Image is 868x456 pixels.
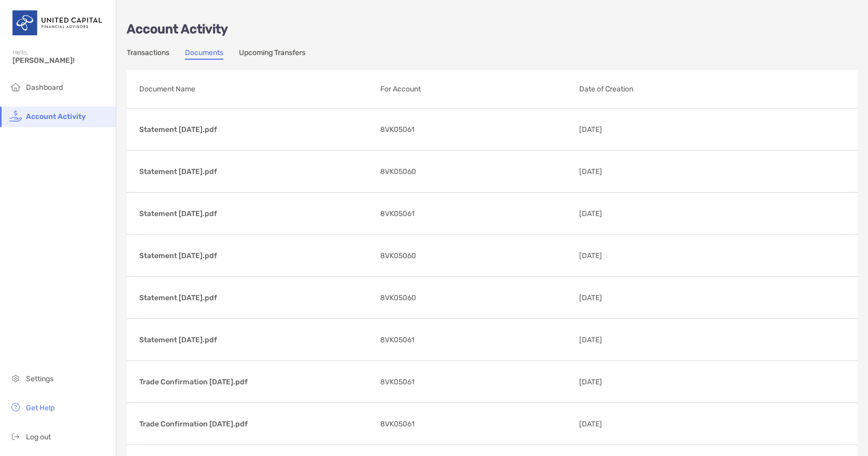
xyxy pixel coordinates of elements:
span: Settings [26,374,54,383]
p: Statement [DATE].pdf [139,165,372,178]
img: settings icon [9,372,22,384]
span: 8VK05061 [380,418,415,431]
p: [DATE] [579,249,685,262]
p: [DATE] [579,165,685,178]
p: For Account [380,83,571,96]
p: Date of Creation [579,83,791,96]
img: household icon [9,81,22,93]
a: Documents [185,48,223,60]
p: [DATE] [579,333,685,346]
p: Statement [DATE].pdf [139,291,372,304]
p: Statement [DATE].pdf [139,249,372,262]
span: [PERSON_NAME]! [12,56,110,65]
p: Trade Confirmation [DATE].pdf [139,375,372,388]
p: Document Name [139,83,372,96]
span: Dashboard [26,83,63,92]
span: 8VK05061 [380,375,415,388]
p: [DATE] [579,418,685,431]
span: 8VK05061 [380,333,415,346]
p: [DATE] [579,291,685,304]
a: Upcoming Transfers [239,48,305,60]
p: Statement [DATE].pdf [139,123,372,136]
img: United Capital Logo [12,4,103,42]
span: Account Activity [26,112,86,121]
a: Transactions [127,48,169,60]
span: Get Help [26,404,55,412]
span: 8VK05060 [380,249,416,262]
p: Trade Confirmation [DATE].pdf [139,418,372,431]
span: Log out [26,433,51,441]
span: 8VK05061 [380,207,415,220]
p: Statement [DATE].pdf [139,333,372,346]
p: Account Activity [127,23,858,36]
img: activity icon [9,110,22,122]
p: [DATE] [579,123,685,136]
span: 8VK05061 [380,123,415,136]
span: 8VK05060 [380,165,416,178]
span: 8VK05060 [380,291,416,304]
img: logout icon [9,430,22,442]
p: Statement [DATE].pdf [139,207,372,220]
p: [DATE] [579,375,685,388]
img: get-help icon [9,401,22,413]
p: [DATE] [579,207,685,220]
